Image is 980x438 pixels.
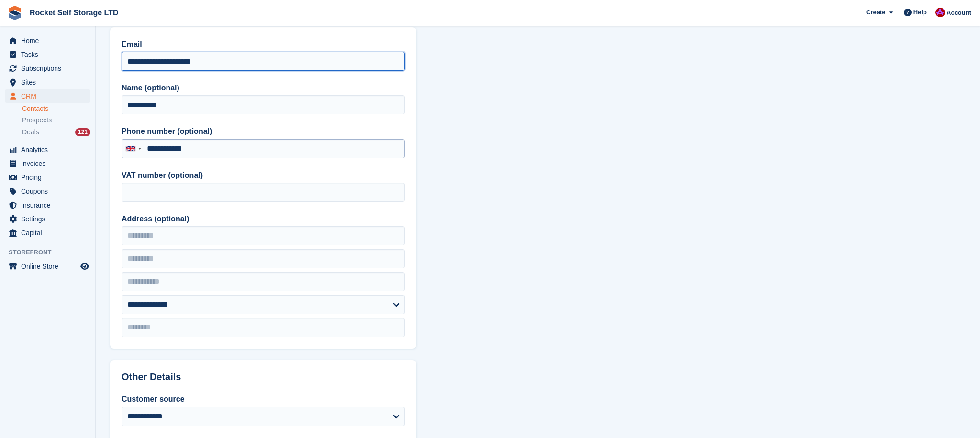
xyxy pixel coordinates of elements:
a: Preview store [79,261,90,272]
a: Rocket Self Storage LTD [26,5,122,21]
span: Sites [21,76,78,89]
span: Coupons [21,185,78,198]
span: Analytics [21,143,78,156]
a: menu [5,212,90,226]
a: menu [5,143,90,156]
span: Settings [21,212,78,226]
h2: Other Details [122,372,405,383]
a: Contacts [22,104,90,113]
span: Insurance [21,198,78,212]
a: menu [5,62,90,75]
label: Address (optional) [122,213,405,225]
a: menu [5,76,90,89]
span: Capital [21,226,78,240]
label: Customer source [122,394,405,405]
a: menu [5,157,90,170]
a: menu [5,89,90,103]
div: United Kingdom: +44 [122,140,144,158]
span: Invoices [21,157,78,170]
span: Tasks [21,48,78,61]
span: Subscriptions [21,62,78,75]
a: menu [5,260,90,273]
label: VAT number (optional) [122,170,405,181]
a: Deals 121 [22,127,90,137]
a: menu [5,171,90,184]
a: Prospects [22,115,90,125]
span: Deals [22,128,39,137]
a: menu [5,48,90,61]
span: Pricing [21,171,78,184]
a: menu [5,226,90,240]
span: Home [21,34,78,47]
img: stora-icon-8386f47178a22dfd0bd8f6a31ec36ba5ce8667c1dd55bd0f319d3a0aa187defe.svg [8,6,22,20]
span: Storefront [9,248,95,257]
span: Prospects [22,116,52,125]
label: Name (optional) [122,82,405,94]
span: Create [866,8,885,17]
a: menu [5,34,90,47]
a: menu [5,198,90,212]
span: Account [947,8,971,18]
div: 121 [75,128,90,136]
img: Lee Tresadern [935,8,945,17]
span: CRM [21,89,78,103]
span: Online Store [21,260,78,273]
label: Email [122,39,405,50]
label: Phone number (optional) [122,126,405,137]
a: menu [5,185,90,198]
span: Help [913,8,927,17]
